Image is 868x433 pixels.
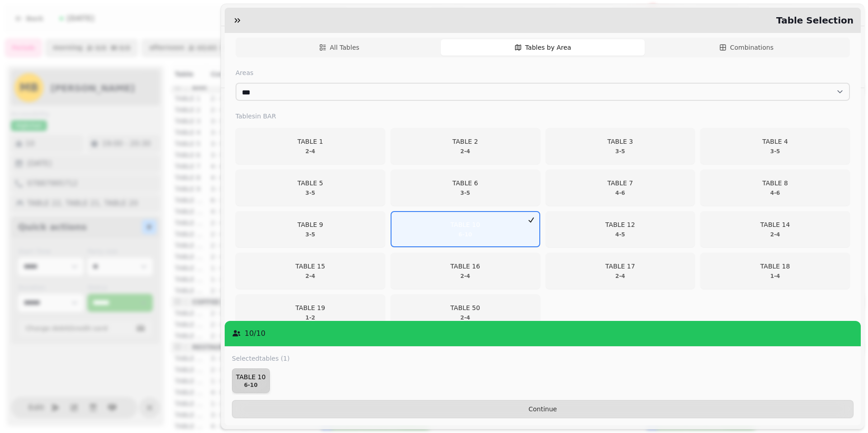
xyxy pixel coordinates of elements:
[450,303,480,312] p: TABLE 50
[236,381,266,389] p: 6 - 10
[297,137,323,146] p: TABLE 1
[605,231,635,238] p: 4 - 5
[608,148,633,155] p: 3 - 5
[762,148,788,155] p: 3 - 5
[453,148,478,155] p: 2 - 4
[391,211,540,247] button: TABLE 106-10
[232,400,854,418] button: Continue
[296,303,325,312] p: TABLE 19
[450,231,480,238] p: 6 - 10
[453,137,478,146] p: TABLE 2
[391,128,540,164] button: TABLE 22-4
[236,112,850,121] label: Tables in BAR
[608,137,633,146] p: TABLE 3
[760,262,790,271] p: TABLE 18
[296,314,325,321] p: 1 - 2
[453,179,478,188] p: TABLE 6
[232,368,270,393] button: TABLE 106-10
[546,253,695,289] button: TABLE 172-4
[297,148,323,155] p: 2 - 4
[450,314,480,321] p: 2 - 4
[608,179,633,188] p: TABLE 7
[700,211,850,247] button: TABLE 142-4
[700,253,850,289] button: TABLE 181-4
[391,294,540,330] button: TABLE 502-4
[236,68,850,77] label: Areas
[297,189,323,197] p: 3 - 5
[605,220,635,229] p: TABLE 12
[240,406,846,412] span: Continue
[450,262,480,271] p: TABLE 16
[546,128,695,164] button: TABLE 33-5
[453,189,478,197] p: 3 - 5
[245,328,265,339] p: 10 / 10
[546,169,695,206] button: TABLE 74-6
[760,220,790,229] p: TABLE 14
[760,231,790,238] p: 2 - 4
[546,211,695,247] button: TABLE 124-5
[296,273,325,280] p: 2 - 4
[236,169,385,206] button: TABLE 53-5
[605,262,635,271] p: TABLE 17
[232,354,290,363] label: Selected tables (1)
[236,128,385,164] button: TABLE 12-4
[762,137,788,146] p: TABLE 4
[391,253,540,289] button: TABLE 162-4
[608,189,633,197] p: 4 - 6
[236,372,266,381] p: TABLE 10
[760,273,790,280] p: 1 - 4
[450,220,480,229] p: TABLE 10
[450,273,480,280] p: 2 - 4
[762,179,788,188] p: TABLE 8
[297,231,323,238] p: 3 - 5
[296,262,325,271] p: TABLE 15
[605,273,635,280] p: 2 - 4
[236,253,385,289] button: TABLE 152-4
[762,189,788,197] p: 4 - 6
[700,128,850,164] button: TABLE 43-5
[297,220,323,229] p: TABLE 9
[297,179,323,188] p: TABLE 5
[236,211,385,247] button: TABLE 93-5
[236,294,385,330] button: TABLE 191-2
[391,169,540,206] button: TABLE 63-5
[700,169,850,206] button: TABLE 84-6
